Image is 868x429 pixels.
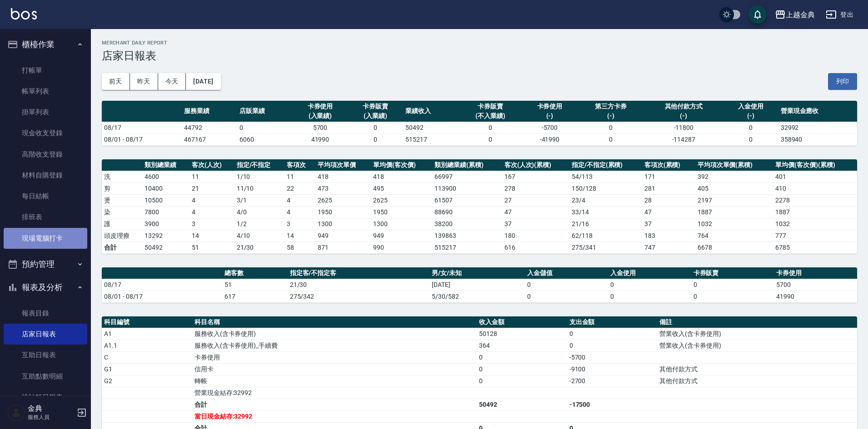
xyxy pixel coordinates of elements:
td: 4 [284,206,315,218]
th: 平均項次單價(累積) [695,159,773,171]
h5: 金典 [28,404,74,413]
td: 113900 [432,182,502,194]
td: 405 [695,182,773,194]
a: 高階收支登錄 [4,144,87,165]
td: 服務收入(含卡券使用) [192,328,477,340]
td: 7800 [142,206,190,218]
td: 495 [371,182,432,194]
td: 21/30 [288,279,430,291]
button: 前天 [102,73,130,90]
button: 列印 [828,73,857,90]
table: a dense table [102,101,857,146]
img: Person [7,404,25,422]
th: 指定/不指定(累積) [569,159,642,171]
a: 報表目錄 [4,303,87,324]
td: 23 / 4 [569,194,642,206]
td: 2278 [773,194,857,206]
td: 2625 [315,194,371,206]
td: 0 [348,122,403,133]
td: C [102,351,192,363]
td: 08/01 - 08/17 [102,291,222,302]
th: 業績收入 [403,101,459,122]
table: a dense table [102,159,857,254]
td: 4 / 10 [234,230,285,242]
td: 62 / 118 [569,230,642,242]
th: 營業現金應收 [778,101,857,122]
td: 871 [315,242,371,253]
td: 747 [642,242,695,253]
th: 平均項次單價 [315,159,371,171]
td: 11 [284,171,315,182]
td: 2197 [695,194,773,206]
td: 515217 [432,242,502,253]
td: 14 [190,230,234,242]
td: 剪 [102,182,142,194]
th: 客項次(累積) [642,159,695,171]
td: 其他付款方式 [657,363,857,375]
div: 卡券使用 [295,102,346,111]
td: 616 [502,242,569,253]
td: 1887 [773,206,857,218]
td: 2625 [371,194,432,206]
h3: 店家日報表 [102,49,857,62]
td: 染 [102,206,142,218]
td: -11800 [644,122,723,133]
th: 服務業績 [182,101,237,122]
div: (-) [647,111,721,121]
a: 帳單列表 [4,81,87,102]
td: -5700 [567,351,658,363]
td: 1887 [695,206,773,218]
td: 1 / 10 [234,171,285,182]
td: 0 [608,279,691,291]
td: 0 [577,133,644,145]
td: 21/30 [234,242,285,253]
th: 總客數 [222,267,288,279]
td: 5700 [293,122,348,133]
td: 13292 [142,230,190,242]
td: 10400 [142,182,190,194]
a: 掛單列表 [4,102,87,123]
td: 燙 [102,194,142,206]
td: 44792 [182,122,237,133]
td: 764 [695,230,773,242]
td: 21 [190,182,234,194]
th: 卡券使用 [774,267,857,279]
div: 其他付款方式 [647,102,721,111]
td: 61507 [432,194,502,206]
div: 上越金典 [786,9,815,20]
a: 店家日報表 [4,324,87,345]
td: 171 [642,171,695,182]
td: 護 [102,218,142,230]
td: 473 [315,182,371,194]
td: 50492 [142,242,190,253]
td: 0 [567,340,658,351]
td: 28 [642,194,695,206]
th: 指定/不指定 [234,159,285,171]
td: 58 [284,242,315,253]
td: 51 [222,279,288,291]
td: 21 / 16 [569,218,642,230]
a: 打帳單 [4,60,87,81]
td: 88690 [432,206,502,218]
td: 51 [190,242,234,253]
td: 其他付款方式 [657,375,857,387]
img: Logo [11,8,37,20]
td: 0 [567,328,658,340]
button: 預約管理 [4,252,87,276]
td: 27 [502,194,569,206]
td: 0 [477,375,567,387]
button: 報表及分析 [4,276,87,299]
td: 3 [190,218,234,230]
td: 47 [502,206,569,218]
th: 科目編號 [102,316,192,328]
td: 營業收入(含卡券使用) [657,328,857,340]
th: 類別總業績 [142,159,190,171]
td: [DATE] [429,279,525,291]
td: 信用卡 [192,363,477,375]
td: 410 [773,182,857,194]
td: 281 [642,182,695,194]
th: 科目名稱 [192,316,477,328]
td: 167 [502,171,569,182]
td: 3900 [142,218,190,230]
td: 183 [642,230,695,242]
